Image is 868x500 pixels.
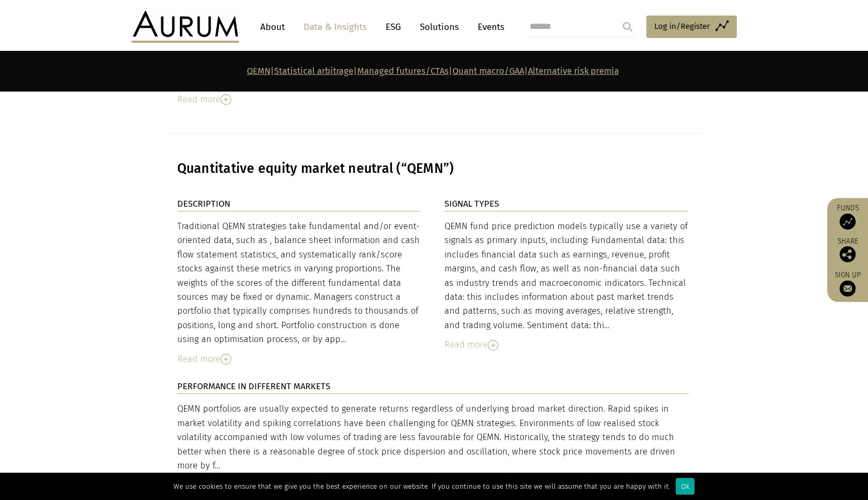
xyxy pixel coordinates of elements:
strong: SIGNAL TYPES [444,199,499,209]
a: Log in/Register [646,16,737,38]
div: Share [833,238,863,262]
img: Share this post [840,246,856,262]
a: QEMN [247,66,270,76]
img: Access Funds [840,214,856,230]
img: Read More [221,354,231,365]
a: Statistical arbitrage [274,66,353,76]
div: QEMN fund price prediction models typically use a variety of signals as primary inputs, including... [444,219,689,332]
img: Read More [488,340,499,351]
img: Sign up to our newsletter [840,281,856,297]
a: Quant macro/GAA [452,66,524,76]
a: About [255,17,290,37]
div: Traditional QEMN strategies take fundamental and/or event-oriented data, such as , balance sheet ... [177,219,421,347]
div: QEMN portfolios are usually expected to generate returns regardless of underlying broad market di... [177,402,689,473]
h3: Quantitative equity market neutral (“QEMN”) [177,161,689,177]
a: Managed futures/CTAs [357,66,449,76]
div: Ok [676,478,695,495]
a: Funds [833,203,863,230]
img: Aurum [132,11,239,43]
a: Solutions [414,17,464,37]
a: ESG [380,17,406,37]
input: Submit [617,16,638,37]
img: Read More [221,94,231,105]
div: Read more [177,93,689,107]
a: Sign up [833,270,863,297]
div: Read more [177,352,421,366]
div: Read more [444,338,689,352]
strong: PERFORMANCE IN DIFFERENT MARKETS [177,381,330,391]
strong: | | | | [247,66,619,76]
a: Data & Insights [298,17,372,37]
a: Alternative risk premia [528,66,619,76]
a: Events [472,17,504,37]
span: Log in/Register [654,20,710,33]
strong: DESCRIPTION [177,199,230,209]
